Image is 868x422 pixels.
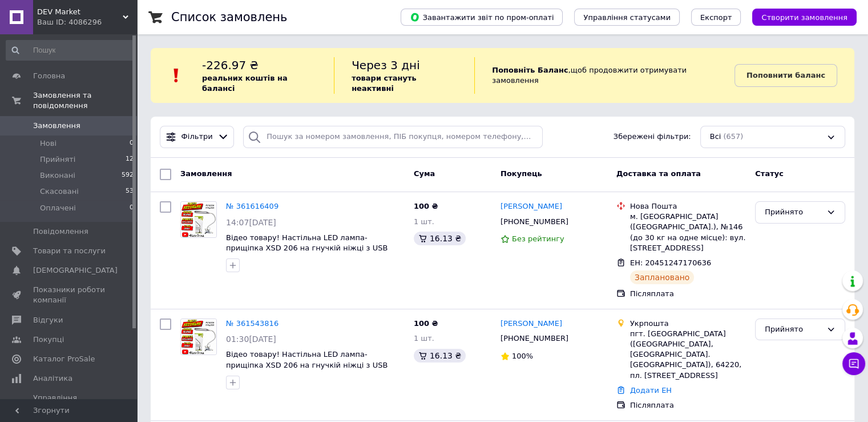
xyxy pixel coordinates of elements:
[37,7,123,17] span: DEV Market
[33,354,95,364] span: Каталог ProSale
[40,186,79,197] span: Скасовані
[40,170,75,181] span: Виконані
[40,203,76,213] span: Оплачені
[40,154,75,165] span: Прийняті
[33,285,106,305] span: Показники роботи компанії
[40,138,56,149] span: Нові
[33,265,118,276] span: [DEMOGRAPHIC_DATA]
[33,90,137,111] span: Замовлення та повідомлення
[33,226,88,237] span: Повідомлення
[37,17,137,27] div: Ваш ID: 4086296
[33,246,106,256] span: Товари та послуги
[33,393,106,413] span: Управління сайтом
[33,335,64,345] span: Покупці
[33,315,63,325] span: Відгуки
[33,373,72,384] span: Аналітика
[33,71,65,81] span: Головна
[6,40,135,61] input: Пошук
[33,121,80,131] span: Замовлення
